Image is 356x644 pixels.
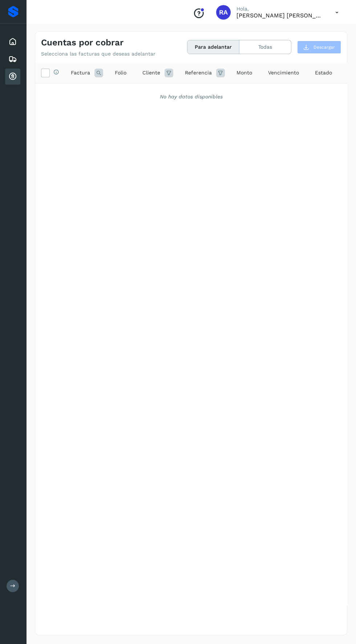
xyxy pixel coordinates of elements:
[5,69,20,85] div: Cuentas por cobrar
[268,69,299,77] span: Vencimiento
[45,93,337,101] div: No hay datos disponibles
[41,37,124,48] h4: Cuentas por cobrar
[297,41,341,54] button: Descargar
[315,69,332,77] span: Estado
[142,69,160,77] span: Cliente
[236,69,252,77] span: Monto
[236,6,324,12] p: Hola,
[41,51,155,57] p: Selecciona las facturas que deseas adelantar
[5,34,20,50] div: Inicio
[313,44,335,50] span: Descargar
[115,69,126,77] span: Folio
[71,69,90,77] span: Factura
[5,51,20,67] div: Embarques
[239,40,291,54] button: Todas
[185,69,212,77] span: Referencia
[236,12,324,19] p: Raphael Argenis Rubio Becerril
[187,40,239,54] button: Para adelantar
